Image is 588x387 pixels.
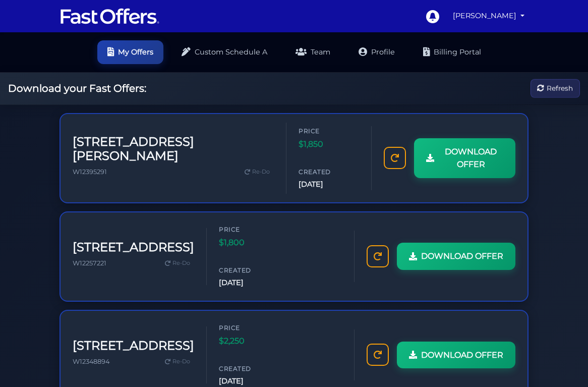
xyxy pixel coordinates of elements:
[252,168,270,177] span: Re-Do
[219,265,279,275] span: Created
[8,82,146,94] h2: Download your Fast Offers:
[299,179,359,190] span: [DATE]
[219,323,279,333] span: Price
[219,225,279,234] span: Price
[73,135,274,164] h3: [STREET_ADDRESS][PERSON_NAME]
[171,40,277,64] a: Custom Schedule A
[547,83,573,94] span: Refresh
[73,240,194,255] h3: [STREET_ADDRESS]
[73,358,109,365] span: W12348894
[219,335,279,348] span: $2,250
[421,250,503,263] span: DOWNLOAD OFFER
[219,236,279,249] span: $1,800
[449,6,528,26] a: [PERSON_NAME]
[421,349,503,362] span: DOWNLOAD OFFER
[414,138,515,178] a: DOWNLOAD OFFER
[285,40,340,64] a: Team
[413,40,491,64] a: Billing Portal
[172,259,190,268] span: Re-Do
[219,364,279,373] span: Created
[161,257,194,270] a: Re-Do
[161,355,194,368] a: Re-Do
[219,375,279,387] span: [DATE]
[397,342,515,369] a: DOWNLOAD OFFER
[172,357,190,366] span: Re-Do
[97,40,163,64] a: My Offers
[73,259,106,267] span: W12257221
[299,138,359,151] span: $1,850
[299,167,359,177] span: Created
[531,79,580,98] button: Refresh
[397,243,515,270] a: DOWNLOAD OFFER
[299,126,359,136] span: Price
[438,145,503,171] span: DOWNLOAD OFFER
[73,339,194,353] h3: [STREET_ADDRESS]
[73,168,107,176] span: W12395291
[348,40,405,64] a: Profile
[241,165,274,179] a: Re-Do
[219,277,279,289] span: [DATE]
